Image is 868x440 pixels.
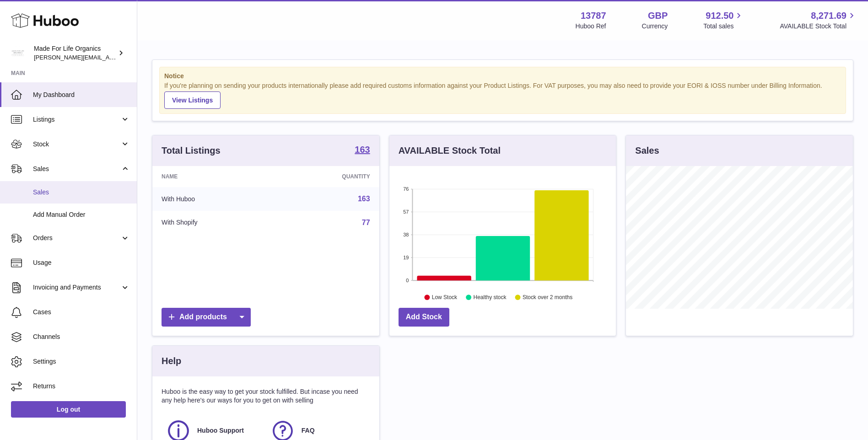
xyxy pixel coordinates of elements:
td: With Huboo [152,187,275,211]
a: Add products [162,308,251,327]
span: My Dashboard [33,91,130,99]
span: Total sales [703,22,744,31]
span: Huboo Support [197,426,244,435]
a: Log out [11,401,126,418]
div: If you're planning on sending your products internationally please add required customs informati... [164,81,841,109]
h3: Help [162,355,181,367]
text: 76 [403,186,409,192]
span: Cases [33,308,130,317]
span: AVAILABLE Stock Total [780,22,857,31]
a: 912.50 Total sales [703,10,744,31]
td: With Shopify [152,211,275,235]
a: 77 [362,219,370,226]
text: Low Stock [432,294,458,300]
img: geoff.winwood@madeforlifeorganics.com [11,46,25,60]
a: 163 [358,195,370,203]
a: View Listings [164,91,221,109]
h3: AVAILABLE Stock Total [399,145,501,157]
span: Usage [33,258,130,267]
div: Huboo Ref [576,22,606,31]
text: 57 [403,209,409,215]
span: Listings [33,115,120,124]
span: Orders [33,234,120,242]
span: Returns [33,382,130,391]
strong: GBP [648,10,668,22]
h3: Sales [635,145,659,157]
h3: Total Listings [162,145,221,157]
span: Channels [33,333,130,341]
strong: Notice [164,72,841,80]
div: Currency [642,22,668,31]
span: Sales [33,165,120,173]
th: Name [152,166,275,187]
span: [PERSON_NAME][EMAIL_ADDRESS][PERSON_NAME][DOMAIN_NAME] [34,54,232,61]
p: Huboo is the easy way to get your stock fulfilled. But incase you need any help here's our ways f... [162,387,370,405]
span: 912.50 [706,10,733,22]
span: Settings [33,357,130,366]
span: Add Manual Order [33,210,130,219]
strong: 13787 [581,10,606,22]
span: Sales [33,188,130,197]
text: 38 [403,232,409,237]
text: 19 [403,255,409,260]
text: Healthy stock [473,294,507,300]
div: Made For Life Organics [34,44,116,62]
th: Quantity [275,166,379,187]
text: 0 [406,278,409,283]
a: Add Stock [399,308,449,327]
span: 8,271.69 [811,10,846,22]
span: Invoicing and Payments [33,283,120,292]
span: FAQ [302,426,315,435]
text: Stock over 2 months [523,294,572,300]
span: Stock [33,140,120,149]
a: 163 [355,145,370,156]
strong: 163 [355,145,370,154]
a: 8,271.69 AVAILABLE Stock Total [780,10,857,31]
